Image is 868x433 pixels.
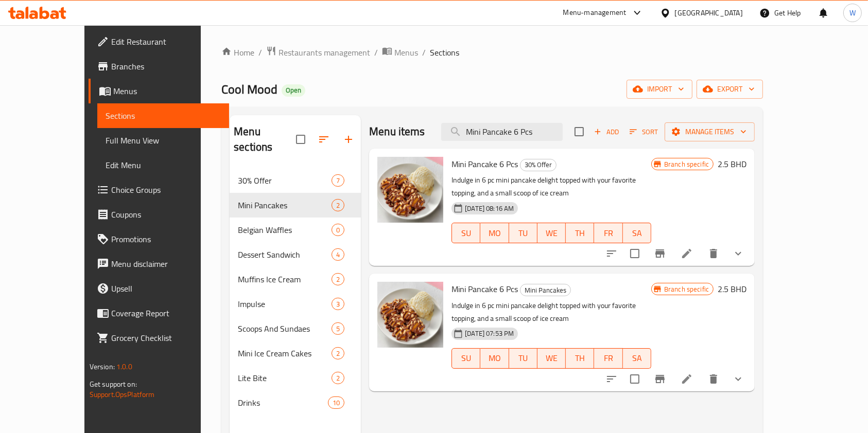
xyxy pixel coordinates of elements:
button: import [627,80,692,99]
div: items [332,347,344,359]
span: Mini Ice Cream Cakes [238,347,332,359]
div: items [332,273,344,285]
nav: Menu sections [230,164,361,419]
nav: breadcrumb [221,46,763,59]
div: Menu-management [563,7,627,19]
a: Menu disclaimer [89,251,230,276]
span: FR [598,226,618,241]
div: Muffins Ice Cream [238,273,332,285]
span: Add item [590,124,623,140]
div: Dessert Sandwich4 [230,242,361,267]
span: Lite Bite [238,372,332,384]
h6: 2.5 BHD [718,157,747,171]
div: 30% Offer7 [230,168,361,193]
span: Sort items [623,124,665,140]
h2: Menu sections [234,124,296,155]
div: items [332,248,344,261]
span: Mini Pancakes [238,199,332,211]
span: Menu disclaimer [111,258,221,270]
div: Scoops And Sundaes [238,322,332,335]
div: items [332,322,344,335]
a: Edit menu item [681,373,693,385]
span: TH [570,351,590,366]
span: Restaurants management [279,46,370,59]
span: MO [484,351,505,366]
div: Open [282,84,305,97]
button: MO [480,348,509,369]
button: WE [537,223,566,243]
div: items [332,224,344,236]
span: Coupons [111,208,221,221]
button: Add [590,124,623,140]
li: / [258,46,262,59]
span: Menus [394,46,418,59]
span: Sections [430,46,459,59]
a: Sections [97,103,230,128]
span: Choice Groups [111,184,221,196]
svg: Show Choices [732,373,744,385]
span: Select to update [624,368,646,390]
div: Mini Ice Cream Cakes2 [230,341,361,366]
span: [DATE] 07:53 PM [461,329,518,338]
span: Edit Menu [106,159,221,171]
div: items [332,298,344,310]
button: show more [726,241,751,266]
span: Open [282,86,305,95]
button: Sort [627,124,661,140]
span: Menus [113,85,221,97]
span: Get support on: [90,377,137,391]
a: Branches [89,54,230,79]
div: Impulse3 [230,292,361,316]
div: Mini Pancakes2 [230,193,361,218]
a: Grocery Checklist [89,326,230,350]
span: Upsell [111,282,221,295]
span: Branches [111,60,221,73]
div: [GEOGRAPHIC_DATA] [675,7,743,19]
span: TU [513,351,533,366]
span: WE [542,226,562,241]
span: SU [456,351,476,366]
button: delete [701,367,726,391]
span: SU [456,226,476,241]
button: WE [537,348,566,369]
div: Drinks10 [230,390,361,415]
a: Support.OpsPlatform [90,388,155,401]
button: FR [594,348,622,369]
span: Cool Mood [221,78,277,101]
h2: Menu items [369,124,425,139]
button: TU [509,348,537,369]
span: Sections [106,110,221,122]
span: Full Menu View [106,134,221,147]
span: Impulse [238,298,332,310]
div: items [332,174,344,187]
span: SA [627,351,647,366]
p: Indulge in 6 pc mini pancake delight topped with your favorite topping, and a small scoop of ice ... [452,299,651,325]
span: 2 [332,201,344,210]
div: Lite Bite2 [230,366,361,390]
span: Select section [568,121,590,142]
h6: 2.5 BHD [718,282,747,296]
span: W [849,7,856,19]
button: export [697,80,763,99]
span: TU [513,226,533,241]
span: MO [484,226,505,241]
span: Mini Pancake 6 Pcs [452,281,518,297]
span: export [705,83,755,96]
button: MO [480,223,509,243]
span: Branch specific [660,284,713,294]
button: Manage items [665,122,755,141]
span: import [635,83,684,96]
a: Upsell [89,276,230,301]
button: sort-choices [599,241,624,266]
button: TU [509,223,537,243]
span: 2 [332,349,344,358]
span: Edit Restaurant [111,35,221,48]
span: 30% Offer [520,159,556,171]
span: Dessert Sandwich [238,248,332,261]
button: Branch-specific-item [648,367,672,391]
span: Grocery Checklist [111,332,221,344]
span: 2 [332,275,344,284]
span: Branch specific [660,159,713,169]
